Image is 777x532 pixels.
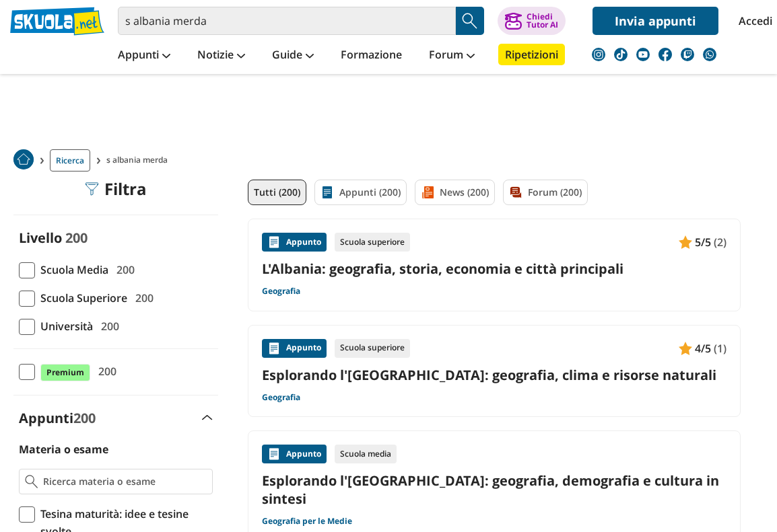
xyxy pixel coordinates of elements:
[267,447,281,461] img: Appunti contenuto
[714,340,727,357] span: (1)
[335,339,410,358] div: Scuola superiore
[86,182,99,196] img: Filtra filtri mobile
[194,44,248,68] a: Notizie
[739,7,767,35] a: Accedi
[262,445,327,463] div: Appunto
[114,44,174,68] a: Appunti
[335,233,410,252] div: Scuola superiore
[262,286,300,297] a: Geografia
[96,317,119,335] span: 200
[262,516,352,527] a: Geografia per le Medie
[421,186,434,199] img: News filtro contenuto
[111,261,135,278] span: 200
[679,342,692,355] img: Appunti contenuto
[13,149,34,169] img: Home
[202,415,213,420] img: Apri e chiudi sezione
[592,48,605,61] img: instagram
[267,235,281,249] img: Appunti contenuto
[593,7,718,35] a: Invia appunti
[25,475,38,488] img: Ricerca materia o esame
[335,445,397,463] div: Scuola media
[73,409,96,427] span: 200
[262,260,727,278] a: L'Albania: geografia, storia, economia e città principali
[262,233,327,252] div: Appunto
[456,7,484,35] button: Search Button
[19,442,108,457] label: Materia o esame
[43,475,207,488] input: Ricerca materia o esame
[636,48,650,61] img: youtube
[703,48,716,61] img: WhatsApp
[695,233,711,251] span: 5/5
[262,392,300,403] a: Geografia
[320,186,334,199] img: Appunti filtro contenuto
[714,233,727,251] span: (2)
[415,180,495,205] a: News (200)
[269,44,317,68] a: Guide
[503,180,588,205] a: Forum (200)
[130,289,154,307] span: 200
[35,261,108,278] span: Scuola Media
[262,339,327,358] div: Appunto
[50,149,90,172] a: Ricerca
[695,340,711,357] span: 4/5
[19,409,96,427] label: Appunti
[65,229,88,247] span: 200
[13,149,34,172] a: Home
[426,44,478,68] a: Forum
[498,7,566,35] button: ChiediTutor AI
[86,180,147,198] div: Filtra
[35,317,93,335] span: Università
[337,44,405,68] a: Formazione
[267,342,281,355] img: Appunti contenuto
[40,364,90,381] span: Premium
[35,289,127,307] span: Scuola Superiore
[527,13,558,29] div: Chiedi Tutor AI
[658,48,672,61] img: facebook
[19,229,62,247] label: Livello
[118,7,456,35] input: Cerca appunti, riassunti o versioni
[314,180,407,205] a: Appunti (200)
[509,186,522,199] img: Forum filtro contenuto
[262,471,727,508] a: Esplorando l'[GEOGRAPHIC_DATA]: geografia, demografia e cultura in sintesi
[460,11,480,31] img: Cerca appunti, riassunti o versioni
[498,44,565,65] a: Ripetizioni
[614,48,628,61] img: tiktok
[248,180,306,205] a: Tutti (200)
[93,363,116,380] span: 200
[262,366,727,384] a: Esplorando l'[GEOGRAPHIC_DATA]: geografia, clima e risorse naturali
[681,48,694,61] img: twitch
[679,235,692,249] img: Appunti contenuto
[106,149,173,172] span: s albania merda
